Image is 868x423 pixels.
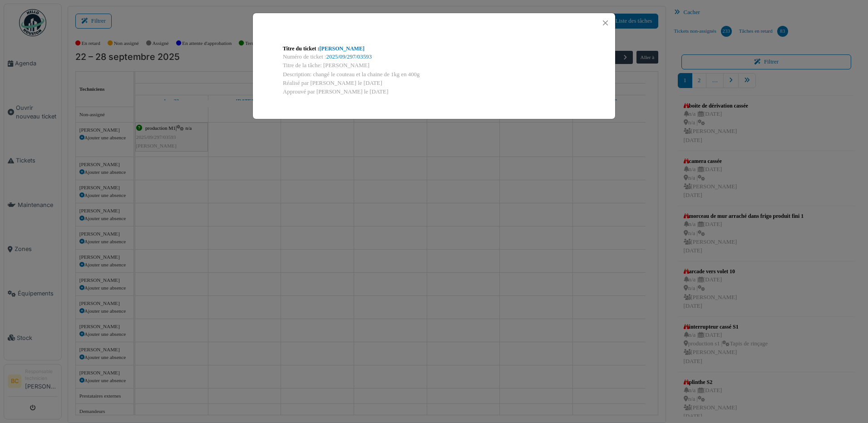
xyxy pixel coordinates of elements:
[283,79,585,88] div: Réalisé par [PERSON_NAME] le [DATE]
[283,88,585,96] div: Approuvé par [PERSON_NAME] le [DATE]
[320,45,365,52] a: [PERSON_NAME]
[326,54,372,60] a: 2025/09/297/03593
[283,53,585,61] div: Numéro de ticket :
[599,17,612,29] button: Close
[283,61,585,70] div: Titre de la tâche: [PERSON_NAME]
[283,44,585,53] div: Titre du ticket :
[283,70,585,79] div: Description: changé le couteau et la chaine de 1kg en 400g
